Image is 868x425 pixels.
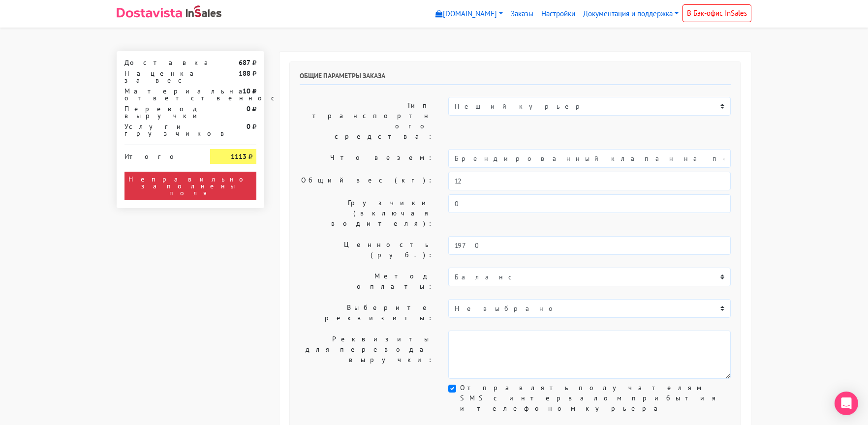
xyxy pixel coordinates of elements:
strong: 0 [247,104,250,113]
strong: 0 [247,122,250,131]
h6: Общие параметры заказа [300,72,731,85]
a: [DOMAIN_NAME] [432,4,507,24]
a: Документация и поддержка [579,4,682,24]
label: Что везем: [292,149,441,168]
a: В Бэк-офис InSales [682,4,751,22]
div: Перевод выручки [117,105,203,119]
div: Неправильно заполнены поля [124,172,256,200]
strong: 10 [243,87,250,95]
label: Выберите реквизиты: [292,299,441,327]
label: Тип транспортного средства: [292,97,441,145]
div: Open Intercom Messenger [835,392,858,415]
div: Доставка [117,59,203,66]
label: Метод оплаты: [292,268,441,295]
div: Услуги грузчиков [117,123,203,137]
strong: 188 [239,69,250,78]
div: Материальная ответственность [117,88,203,101]
img: Dostavista - срочная курьерская служба доставки [117,8,182,18]
div: Наценка за вес [117,70,203,84]
label: Ценность (руб.): [292,236,441,264]
label: Грузчики (включая водителя): [292,194,441,232]
a: Заказы [507,4,537,24]
label: Общий вес (кг): [292,172,441,190]
strong: 1113 [231,152,247,161]
label: Отправлять получателям SMS с интервалом прибытия и телефоном курьера [460,383,731,414]
img: InSales [186,5,221,17]
a: Настройки [537,4,579,24]
strong: 687 [239,58,250,67]
div: Итого [124,149,195,160]
label: Реквизиты для перевода выручки: [292,331,441,379]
